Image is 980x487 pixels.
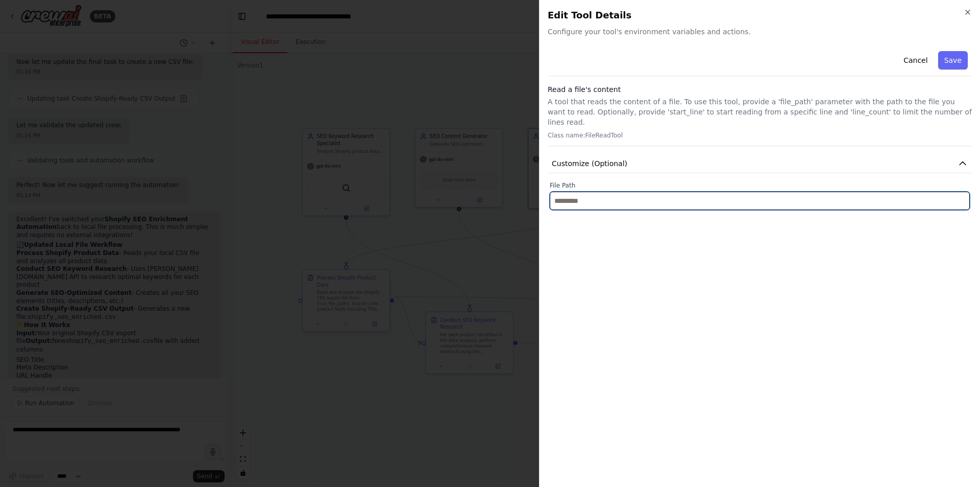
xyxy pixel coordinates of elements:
p: Class name: FileReadTool [548,131,972,140]
button: Cancel [897,51,934,69]
label: File Path [550,181,970,190]
span: Configure your tool's environment variables and actions. [548,27,972,37]
h2: Edit Tool Details [548,8,972,22]
span: Customize (Optional) [552,158,627,169]
h3: Read a file's content [548,84,972,95]
button: Save [938,51,968,69]
p: A tool that reads the content of a file. To use this tool, provide a 'file_path' parameter with t... [548,97,972,127]
button: Customize (Optional) [548,154,972,173]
